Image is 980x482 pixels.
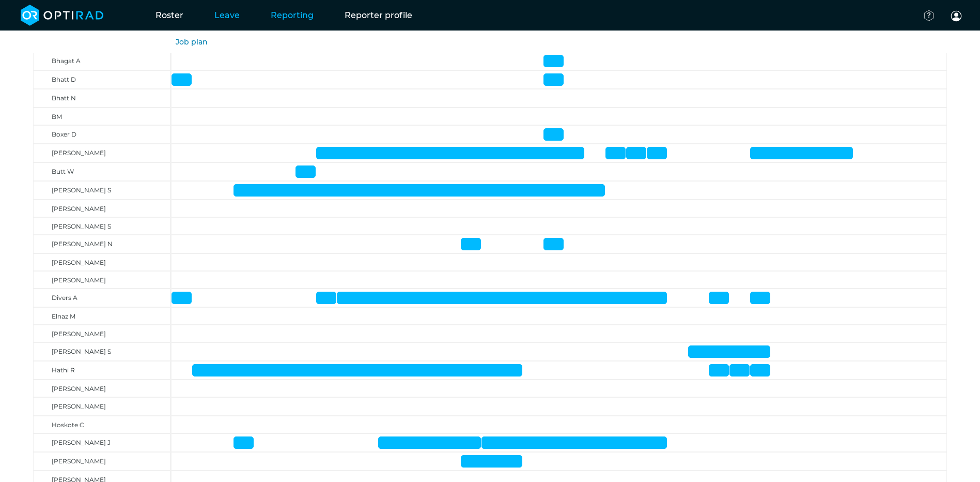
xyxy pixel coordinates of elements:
[52,94,76,102] span: Bhatt N
[52,330,106,338] span: [PERSON_NAME]
[176,37,208,47] a: Job plan
[52,240,113,248] span: [PERSON_NAME] N
[52,294,77,302] span: Divers A
[52,348,111,355] span: [PERSON_NAME] S
[52,439,111,446] span: [PERSON_NAME] J
[52,113,62,120] span: BM
[52,168,74,175] span: Butt W
[52,149,106,157] span: [PERSON_NAME]
[52,457,106,465] span: [PERSON_NAME]
[52,76,76,83] span: Bhatt D
[52,186,111,194] span: [PERSON_NAME] S
[52,402,106,410] span: [PERSON_NAME]
[52,259,106,266] span: [PERSON_NAME]
[52,312,75,320] span: Elnaz M
[52,366,75,374] span: Hathi R
[52,421,84,429] span: Hoskote C
[21,5,104,26] img: brand-opti-rad-logos-blue-and-white-d2f68631ba2948856bd03f2d395fb146ddc8fb01b4b6e9315ea85fa773367...
[52,130,76,138] span: Boxer D
[52,276,106,284] span: [PERSON_NAME]
[52,385,106,393] span: [PERSON_NAME]
[52,222,111,230] span: [PERSON_NAME] S
[52,205,106,213] span: [PERSON_NAME]
[52,57,81,65] span: Bhagat A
